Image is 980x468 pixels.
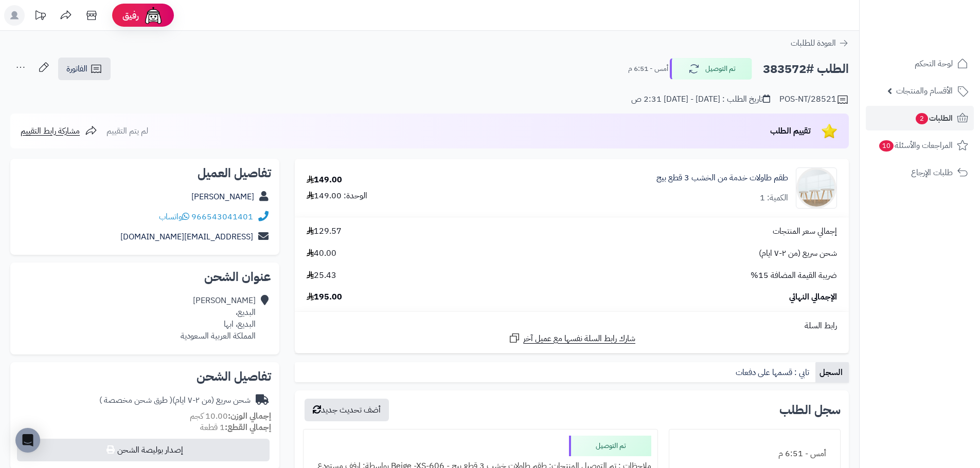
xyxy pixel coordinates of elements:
[628,64,668,74] small: أمس - 6:51 م
[675,444,834,464] div: أمس - 6:51 م
[19,370,271,383] h2: تفاصيل الشحن
[191,211,253,223] a: 966543041401
[191,191,254,203] a: [PERSON_NAME]
[866,160,974,185] a: طلبات الإرجاع
[15,428,40,453] div: Open Intercom Messenger
[190,410,271,422] small: 10.00 كجم
[19,271,271,283] h2: عنوان الشحن
[200,421,271,434] small: 1 قطعة
[770,125,811,137] span: تقييم الطلب
[99,395,251,406] div: شحن سريع (من ٢-٧ ايام)
[21,125,80,137] span: مشاركة رابط التقييم
[21,125,97,137] a: مشاركة رابط التقييم
[866,51,974,76] a: لوحة التحكم
[910,8,970,29] img: logo-2.png
[866,106,974,130] a: الطلبات2
[759,248,837,259] span: شحن سريع (من ٢-٧ ايام)
[19,167,271,179] h2: تفاصيل العميل
[779,404,841,416] h3: سجل الطلب
[307,270,336,282] span: 25.43
[307,248,336,259] span: 40.00
[791,37,849,49] a: العودة للطلبات
[915,113,928,124] span: 2
[66,63,87,75] span: الفاتورة
[228,410,271,422] strong: إجمالي الوزن:
[523,333,635,345] span: شارك رابط السلة نفسها مع عميل آخر
[911,165,953,180] span: طلبات الإرجاع
[796,167,836,209] img: 1753701838-1-90x90.jpg
[27,5,53,28] a: تحديثات المنصة
[307,174,342,186] div: 149.00
[508,332,635,345] a: شارك رابط السلة نفسها مع عميل آخر
[732,362,815,383] a: تابي : قسمها على دفعات
[307,226,342,237] span: 129.57
[122,9,139,22] span: رفيق
[896,84,953,98] span: الأقسام والمنتجات
[763,59,849,80] h2: الطلب #383572
[773,226,837,237] span: إجمالي سعر المنتجات
[159,211,189,223] a: واتساب
[670,58,752,80] button: تم التوصيل
[815,362,849,383] a: السجل
[779,93,849,106] div: POS-NT/28521
[305,399,389,421] button: أضف تحديث جديد
[225,421,271,434] strong: إجمالي القطع:
[915,57,953,71] span: لوحة التحكم
[120,231,253,243] a: [EMAIL_ADDRESS][DOMAIN_NAME]
[656,172,788,184] a: طقم طاولات خدمة من الخشب 3 قطع بيج
[878,138,953,153] span: المراجعات والأسئلة
[866,133,974,158] a: المراجعات والأسئلة10
[789,291,837,303] span: الإجمالي النهائي
[791,37,836,49] span: العودة للطلبات
[307,190,367,202] div: الوحدة: 149.00
[143,5,164,26] img: ai-face.png
[307,291,342,303] span: 195.00
[17,439,270,461] button: إصدار بوليصة الشحن
[751,270,837,282] span: ضريبة القيمة المضافة 15%
[99,394,172,406] span: ( طرق شحن مخصصة )
[299,320,845,332] div: رابط السلة
[915,111,953,125] span: الطلبات
[879,140,894,152] span: 10
[106,125,148,137] span: لم يتم التقييم
[58,58,111,80] a: الفاتورة
[631,93,770,105] div: تاريخ الطلب : [DATE] - [DATE] 2:31 ص
[760,192,788,204] div: الكمية: 1
[181,295,256,342] div: [PERSON_NAME] البديع، البديع، ابها المملكة العربية السعودية
[569,436,651,456] div: تم التوصيل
